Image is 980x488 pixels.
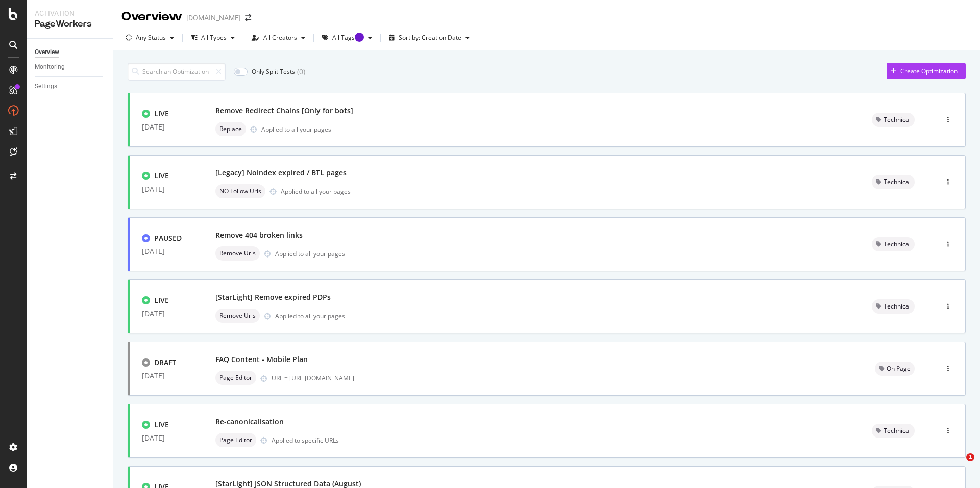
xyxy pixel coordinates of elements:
div: LIVE [154,109,169,119]
span: Replace [219,126,242,132]
div: Remove Redirect Chains [Only for bots] [215,106,353,116]
button: Any Status [121,30,178,46]
div: [DOMAIN_NAME] [186,13,241,23]
div: Settings [35,81,57,92]
a: Overview [35,47,106,58]
div: Applied to all your pages [275,312,345,320]
div: neutral label [215,309,260,323]
div: Overview [121,8,182,25]
span: Technical [884,241,911,247]
span: NO Follow Urls [219,188,261,194]
div: Create Optimization [900,67,958,75]
div: Re-canonicalisation [215,417,284,427]
div: Remove 404 broken links [215,230,303,240]
div: neutral label [872,113,915,127]
div: PAUSED [154,233,182,243]
input: Search an Optimization [128,63,226,81]
div: LIVE [154,295,169,305]
div: Activation [35,8,105,18]
a: Monitoring [35,62,106,72]
div: [DATE] [142,185,190,193]
div: neutral label [215,122,246,136]
div: [DATE] [142,123,190,131]
iframe: Intercom live chat [945,453,970,478]
div: Tooltip anchor [355,33,364,42]
div: All Types [201,35,227,41]
div: [DATE] [142,372,190,380]
div: [DATE] [142,310,190,318]
div: FAQ Content - Mobile Plan [215,354,308,365]
div: All Creators [263,35,297,41]
div: Applied to specific URLs [272,436,339,445]
div: neutral label [875,362,915,376]
div: Overview [35,47,59,58]
div: neutral label [215,184,265,198]
span: Page Editor [219,375,252,381]
span: Remove Urls [219,313,256,319]
div: Sort by: Creation Date [399,35,461,41]
div: Applied to all your pages [275,249,345,258]
span: Technical [884,117,911,123]
div: Applied to all your pages [281,187,351,196]
div: All Tags [332,35,364,41]
div: LIVE [154,420,169,430]
span: 1 [966,453,974,461]
div: Any Status [136,35,166,41]
div: URL = [URL][DOMAIN_NAME] [272,374,850,382]
div: neutral label [872,237,915,251]
div: LIVE [154,171,169,181]
div: DRAFT [154,357,176,368]
div: Only Split Tests [252,67,295,76]
a: Settings [35,81,106,92]
span: Technical [884,179,911,185]
div: neutral label [215,371,256,385]
div: [StarLight] Remove expired PDPs [215,292,331,302]
div: neutral label [872,424,915,438]
span: Technical [884,303,911,310]
button: Create Optimization [887,63,966,79]
span: Remove Urls [219,250,256,256]
button: All TagsTooltip anchor [318,30,376,46]
div: neutral label [872,299,915,314]
div: ( 0 ) [297,67,305,77]
button: All Creators [248,30,309,46]
span: Technical [884,428,911,434]
button: All Types [187,30,239,46]
div: neutral label [215,433,256,447]
div: [Legacy] Noindex expired / BTL pages [215,168,347,178]
div: [DATE] [142,247,190,255]
div: PageWorkers [35,18,105,30]
span: On Page [887,366,911,372]
div: neutral label [872,175,915,189]
span: Page Editor [219,437,252,443]
div: [DATE] [142,434,190,442]
div: neutral label [215,246,260,261]
button: Sort by: Creation Date [385,30,474,46]
div: arrow-right-arrow-left [245,14,251,21]
div: Applied to all your pages [261,125,331,134]
div: Monitoring [35,62,65,72]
